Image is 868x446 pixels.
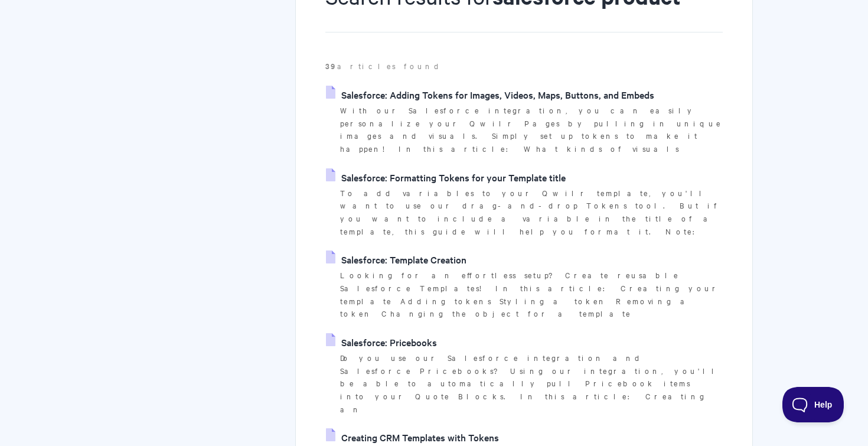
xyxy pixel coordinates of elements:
p: Do you use our Salesforce integration and Salesforce Pricebooks? Using our integration, you'll be... [340,351,723,416]
a: Salesforce: Formatting Tokens for your Template title [326,168,566,186]
p: To add variables to your Qwilr template, you'll want to use our drag-and-drop Tokens tool. But if... [340,187,723,238]
a: Salesforce: Template Creation [326,250,466,268]
p: Looking for an effortless setup? Create reusable Salesforce Templates! In this article: Creating ... [340,269,723,320]
a: Salesforce: Adding Tokens for Images, Videos, Maps, Buttons, and Embeds [326,86,654,103]
strong: 39 [325,60,337,71]
iframe: Toggle Customer Support [782,387,844,422]
a: Creating CRM Templates with Tokens [326,428,499,446]
p: articles found [325,60,723,73]
a: Salesforce: Pricebooks [326,333,437,351]
p: With our Salesforce integration, you can easily personalize your Qwilr Pages by pulling in unique... [340,104,723,155]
